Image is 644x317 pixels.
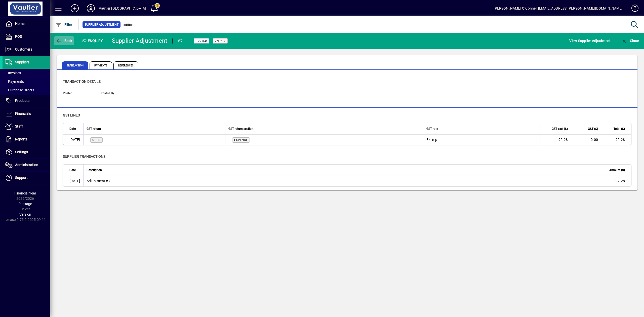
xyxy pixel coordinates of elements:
span: Transaction [62,61,88,69]
span: Invoices [5,71,21,75]
span: EXPENSE [234,138,248,142]
span: Total ($) [614,126,625,132]
button: Back [54,36,74,45]
a: Home [3,18,50,30]
a: Administration [3,159,50,171]
span: Settings [15,150,28,154]
a: Support [3,172,50,184]
span: Close [621,39,639,43]
span: Payments [90,61,112,69]
span: Purchase Orders [5,88,34,92]
span: Payments [5,80,24,84]
span: Back [56,39,72,43]
span: - [101,96,102,100]
span: References [113,61,138,69]
a: Invoices [3,69,50,77]
span: GST rate [426,126,438,132]
span: Financial Year [14,191,36,195]
a: Customers [3,43,50,56]
a: Staff [3,120,50,133]
span: Home [15,22,24,26]
span: GST excl ($) [552,126,568,132]
span: Date [69,126,76,132]
span: Open [92,138,101,142]
td: 0.00 [571,135,601,145]
span: Transaction details [63,80,101,84]
span: Package [18,202,32,206]
span: Unpaid [215,39,226,43]
a: POS [3,30,50,43]
a: Financials [3,107,50,120]
a: Payments [3,77,50,86]
span: Filter [56,23,72,27]
div: Supplier Adjustment [112,37,168,45]
span: Suppliers [15,60,29,64]
a: Purchase Orders [3,86,50,94]
span: supplier transactions [63,154,105,158]
div: [PERSON_NAME] O''Connell [EMAIL_ADDRESS][PERSON_NAME][DOMAIN_NAME] [494,4,623,12]
td: Adjustment #7 [83,176,601,186]
span: Reports [15,137,27,141]
span: View Supplier Adjustment [569,37,611,45]
a: Knowledge Base [628,1,638,17]
button: Filter [54,20,74,29]
td: [DATE] [63,176,83,186]
span: Version [19,212,31,216]
span: Financials [15,111,31,115]
td: 92.28 [601,176,631,186]
button: Add [67,4,83,13]
button: Close [620,36,640,45]
span: Description [87,167,102,173]
td: Exempt [423,135,541,145]
span: - [63,96,64,100]
div: Vautier [GEOGRAPHIC_DATA] [99,4,146,12]
app-page-header-button: Back [50,36,78,45]
span: Support [15,176,28,180]
span: Products [15,99,29,103]
button: Profile [83,4,99,13]
span: Posted [63,92,93,95]
span: GST lines [63,113,80,117]
span: Date [69,167,76,173]
span: GST ($) [588,126,598,132]
div: Enquiry [78,37,108,45]
td: [DATE] [63,135,83,145]
a: Reports [3,133,50,146]
span: Customers [15,47,32,51]
span: Staff [15,124,23,128]
span: GST return section [228,126,253,132]
td: 92.28 [601,135,631,145]
button: View Supplier Adjustment [568,36,612,45]
div: #7 [178,37,183,45]
a: Settings [3,146,50,158]
span: POS [15,34,22,38]
td: 92.28 [541,135,571,145]
app-page-header-button: Close enquiry [616,36,644,45]
span: Posted [196,39,207,43]
span: Supplier Adjustment [85,22,118,27]
span: Amount ($) [609,167,625,173]
span: Posted by [101,92,131,95]
span: GST return [87,126,101,132]
a: Products [3,95,50,107]
span: Administration [15,163,38,167]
